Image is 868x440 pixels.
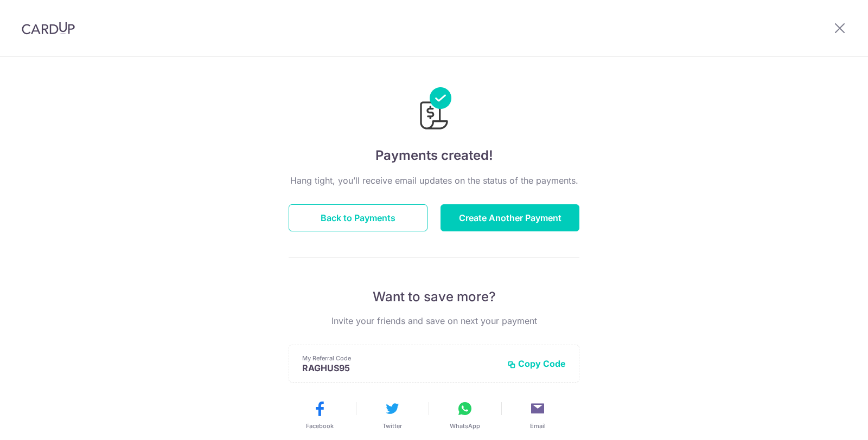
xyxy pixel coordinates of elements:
p: Want to save more? [289,288,579,306]
img: Payments [417,87,451,133]
button: Back to Payments [289,204,427,231]
button: Email [506,400,570,430]
button: Create Another Payment [441,204,579,231]
h4: Payments created! [289,146,579,165]
button: Facebook [288,400,352,430]
span: WhatsApp [450,422,480,430]
span: Email [530,422,546,430]
button: WhatsApp [433,400,497,430]
p: Hang tight, you’ll receive email updates on the status of the payments. [289,174,579,187]
button: Twitter [360,400,424,430]
span: Facebook [306,422,334,430]
span: Twitter [382,422,402,430]
p: RAGHUS95 [302,363,499,373]
p: My Referral Code [302,354,499,363]
button: Copy Code [507,358,566,369]
img: CardUp [22,22,75,35]
p: Invite your friends and save on next your payment [289,314,579,327]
